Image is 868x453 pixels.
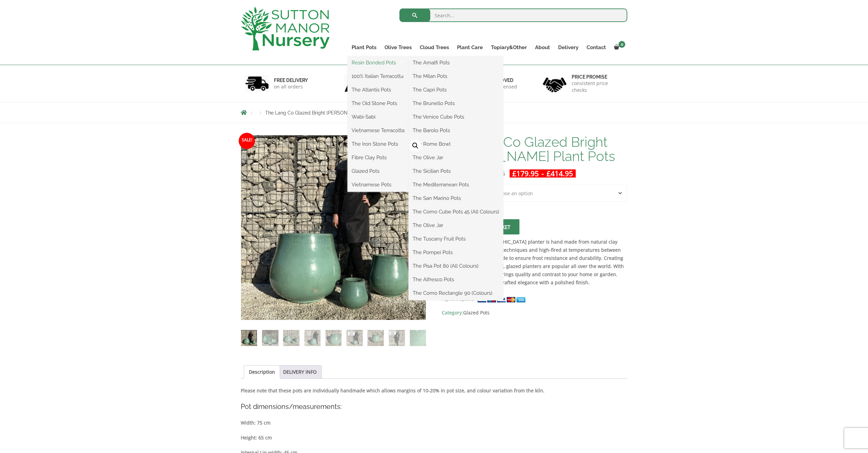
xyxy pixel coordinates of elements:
img: 2.jpg [344,75,368,92]
a: 0 [610,43,627,52]
span: 0 [618,41,625,48]
span: Category: [442,309,627,317]
a: The Olive Jar [409,220,503,230]
a: The Sicilian Pots [409,166,503,176]
nav: Breadcrumbs [241,110,627,115]
a: The Mediterranean Pots [409,180,503,190]
span: The Lang Co Glazed Bright [PERSON_NAME] Plant Pots [265,110,389,116]
h6: FREE DELIVERY [274,77,308,83]
img: The Lang Co Glazed Bright Olive Green Plant Pots - Image 5 [325,330,341,346]
bdi: 414.95 [547,169,573,178]
a: The Amalfi Pots [409,58,503,68]
a: Glazed Pots [348,166,409,176]
p: consistent price checks [572,80,623,94]
a: The Venice Cube Pots [409,112,503,122]
a: Glazed Pots [463,309,490,316]
a: Resin Bonded Pots [348,58,409,68]
a: Olive Trees [380,43,416,52]
a: Contact [583,43,610,52]
a: Vietnamese Pots [348,180,409,190]
strong: Width: 75 cm [241,419,271,426]
span: £ [547,169,551,178]
a: Vietnamese Terracotta [348,125,409,136]
span: £ [512,169,516,178]
a: The Old Stone Pots [348,98,409,108]
img: logo [241,7,330,50]
a: Fibre Clay Pots [348,152,409,163]
span: Sale! [239,133,255,149]
h6: Price promise [572,74,623,80]
a: Delivery [554,43,583,52]
ins: - [510,169,576,178]
a: Plant Pots [348,43,380,52]
a: The Alfresco Pots [409,274,503,285]
a: The Atlantis Pots [348,85,409,95]
img: The Lang Co Glazed Bright Olive Green Plant Pots - Image 3 [283,330,299,346]
a: The Barolo Pots [409,125,503,136]
a: The Brunello Pots [409,98,503,108]
img: 4.jpg [543,73,567,94]
img: The Lang Co Glazed Bright Olive Green Plant Pots - Image 7 [368,330,383,346]
strong: Please note that these pots are individually handmade which allows margins of 10-20% in pot size,... [241,387,545,394]
a: The Pompei Pots [409,247,503,258]
a: The Olive Jar [409,152,503,163]
img: The Lang Co Glazed Bright Olive Green Plant Pots [241,330,257,346]
a: The San Marino Pots [409,193,503,203]
input: Search... [399,8,628,22]
a: The Como Cube Pots 45 (All Colours) [409,207,503,217]
a: The Milan Pots [409,71,503,81]
a: Wabi-Sabi [348,112,409,122]
bdi: 179.95 [512,169,539,178]
a: Topiary&Other [487,43,531,52]
a: View full-screen image gallery [409,140,421,152]
a: The Capri Pots [409,85,503,95]
a: About [531,43,554,52]
h4: Pot dimensions/measurements: [241,401,627,412]
a: The Pisa Pot 80 (All Colours) [409,261,503,271]
a: The Rome Bowl [409,139,503,149]
strong: This beautiful [DEMOGRAPHIC_DATA] planter is hand made from natural clay using traditional artisa... [442,239,624,286]
img: The Lang Co Glazed Bright Olive Green Plant Pots - Image 2 [262,330,278,346]
img: The Lang Co Glazed Bright Olive Green Plant Pots - Image 9 [410,330,426,346]
a: The Como Rectangle 90 (Colours) [409,288,503,298]
a: Plant Care [453,43,487,52]
img: The Lang Co Glazed Bright Olive Green Plant Pots - Image 6 [347,330,362,346]
a: The Iron Stone Pots [348,139,409,149]
a: Description [249,366,275,378]
img: The Lang Co Glazed Bright Olive Green Plant Pots - Image 4 [304,330,320,346]
a: Cloud Trees [416,43,453,52]
a: The Tuscany Fruit Pots [409,234,503,244]
a: 100% Italian Terracotta [348,71,409,81]
bdi: 539.95 [479,169,505,178]
h1: The Lang Co Glazed Bright [PERSON_NAME] Plant Pots [442,135,627,163]
a: DELIVERY INFO [283,366,317,378]
img: The Lang Co Glazed Bright Olive Green Plant Pots - Image 8 [389,330,405,346]
p: on all orders [274,83,308,90]
img: 1.jpg [245,75,269,92]
strong: Height: 65 cm [241,434,272,441]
